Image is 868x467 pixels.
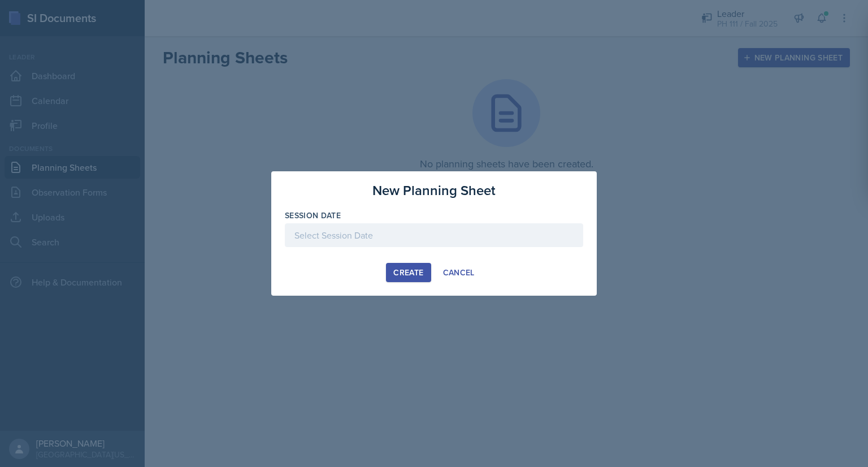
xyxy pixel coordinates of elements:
[436,263,482,282] button: Cancel
[393,268,423,277] div: Create
[386,263,431,282] button: Create
[443,268,475,277] div: Cancel
[285,210,341,221] label: Session Date
[372,180,496,201] h3: New Planning Sheet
